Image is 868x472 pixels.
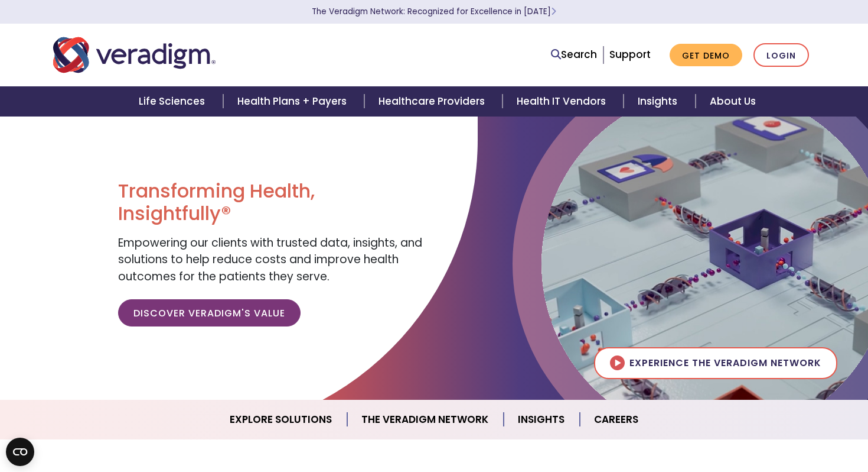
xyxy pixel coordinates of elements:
[53,35,216,75] img: Veradigm logo
[551,6,556,17] span: Learn More
[347,405,504,435] a: The Veradigm Network
[753,43,809,67] a: Login
[125,86,223,117] a: Life Sciences
[504,405,580,435] a: Insights
[118,299,301,326] a: Discover Veradigm's Value
[364,86,502,117] a: Healthcare Providers
[670,44,742,67] a: Get Demo
[502,86,624,117] a: Health IT Vendors
[696,86,770,117] a: About Us
[551,47,597,63] a: Search
[216,405,347,435] a: Explore Solutions
[312,6,556,17] a: The Veradigm Network: Recognized for Excellence in [DATE]Learn More
[118,180,425,225] h1: Transforming Health, Insightfully®
[624,86,695,117] a: Insights
[609,47,651,62] a: Support
[580,405,652,435] a: Careers
[118,235,422,285] span: Empowering our clients with trusted data, insights, and solutions to help reduce costs and improv...
[6,438,34,466] button: Open CMP widget
[223,86,364,117] a: Health Plans + Payers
